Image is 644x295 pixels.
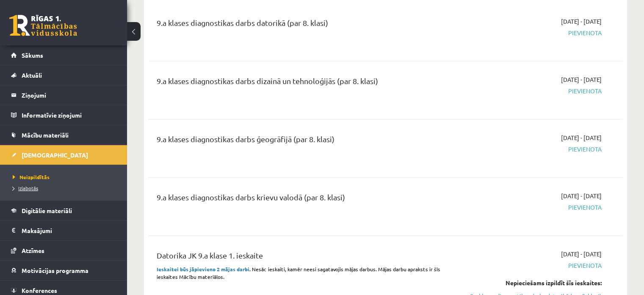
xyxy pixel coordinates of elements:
span: Aktuāli [22,71,42,79]
div: 9.a klases diagnostikas darbs krievu valodā (par 8. klasi) [157,191,449,207]
a: Rīgas 1. Tālmācības vidusskola [9,15,77,36]
span: [DATE] - [DATE] [561,75,602,84]
a: Sākums [11,45,116,65]
strong: Ieskaitei būs jāpievieno 2 mājas darbi [157,266,249,273]
span: Pievienota [462,203,602,212]
legend: Informatīvie ziņojumi [22,105,116,125]
legend: Maksājumi [22,221,116,240]
a: Digitālie materiāli [11,201,116,220]
a: Informatīvie ziņojumi [11,105,116,125]
a: Mācību materiāli [11,125,116,145]
div: 9.a klases diagnostikas darbs ģeogrāfijā (par 8. klasi) [157,133,449,149]
a: Maksājumi [11,221,116,240]
span: Pievienota [462,87,602,96]
span: Mācību materiāli [22,131,69,139]
span: Atzīmes [22,247,44,254]
div: 9.a klases diagnostikas darbs datorikā (par 8. klasi) [157,17,449,33]
span: Pievienota [462,28,602,37]
span: [DEMOGRAPHIC_DATA] [22,151,88,159]
a: Motivācijas programma [11,261,116,280]
div: Nepieciešams izpildīt šīs ieskaites: [462,278,602,287]
span: Motivācijas programma [22,267,88,274]
legend: Ziņojumi [22,85,116,105]
span: [DATE] - [DATE] [561,133,602,142]
span: [DATE] - [DATE] [561,17,602,26]
a: Izlabotās [13,184,119,192]
a: Aktuāli [11,65,116,85]
span: . Nesāc ieskaiti, kamēr neesi sagatavojis mājas darbus. Mājas darbu apraksts ir šīs ieskaites Māc... [157,266,440,280]
span: Pievienota [462,145,602,154]
span: [DATE] - [DATE] [561,250,602,258]
span: [DATE] - [DATE] [561,191,602,200]
span: Sākums [22,51,43,59]
div: 9.a klases diagnostikas darbs dizainā un tehnoloģijās (par 8. klasi) [157,75,449,91]
span: Neizpildītās [13,174,50,180]
a: Ziņojumi [11,85,116,105]
a: Neizpildītās [13,173,119,181]
a: [DEMOGRAPHIC_DATA] [11,145,116,165]
div: Datorika JK 9.a klase 1. ieskaite [157,250,449,265]
span: Pievienota [462,261,602,270]
a: Atzīmes [11,241,116,260]
span: Konferences [22,287,57,294]
span: Izlabotās [13,185,38,191]
span: Digitālie materiāli [22,207,72,214]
